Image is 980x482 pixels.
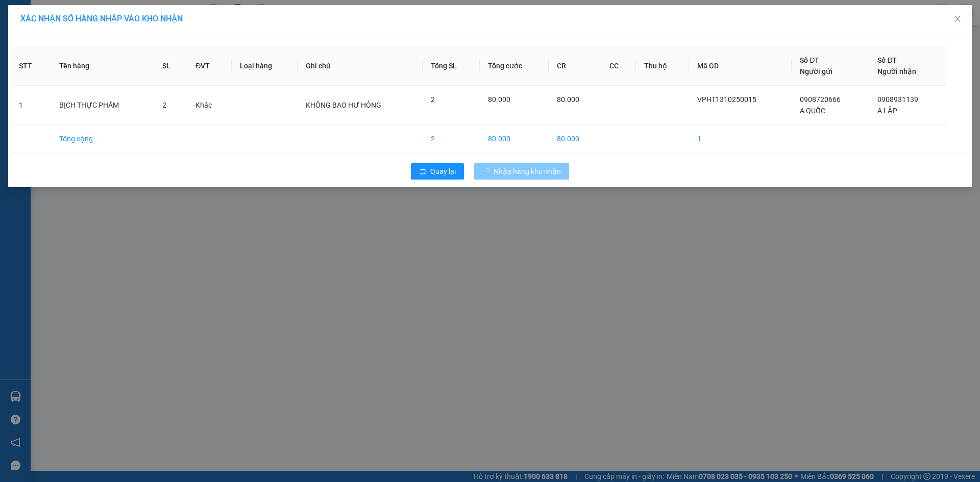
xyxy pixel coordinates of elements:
img: logo.jpg [5,5,61,61]
li: Thảo [PERSON_NAME] [5,61,112,75]
th: CR [549,46,601,86]
th: CC [601,46,636,86]
button: Close [943,5,972,34]
span: Nhập hàng kho nhận [494,166,561,177]
td: 2 [423,125,480,153]
span: Người gửi [800,67,832,75]
li: In ngày: 14:32 13/10 [5,75,112,90]
td: Tổng cộng [51,125,154,153]
span: VPHT1310250015 [697,95,756,104]
td: Khác [187,86,232,125]
button: rollbackQuay lại [411,163,464,180]
span: 0908720666 [800,95,841,104]
td: 1 [689,125,792,153]
span: rollback [419,168,426,176]
th: SL [154,46,187,86]
span: Số ĐT [877,56,897,64]
th: Thu hộ [636,46,690,86]
span: close [953,15,962,23]
th: Tổng cước [480,46,548,86]
span: loading [482,168,494,175]
span: 2 [162,101,166,109]
th: Mã GD [689,46,792,86]
span: 2 [431,95,435,104]
td: 80.000 [480,125,548,153]
th: STT [11,46,51,86]
th: Ghi chú [298,46,422,86]
th: Loại hàng [232,46,298,86]
td: 1 [11,86,51,125]
span: KHÔNG BAO HƯ HỎNG [306,101,381,109]
button: Nhập hàng kho nhận [474,163,569,180]
span: Người nhận [877,67,916,75]
th: Tổng SL [423,46,480,86]
span: XÁC NHẬN SỐ HÀNG NHẬP VÀO KHO NHẬN [20,14,183,23]
span: A QUỐC [800,107,825,115]
span: 80.000 [488,95,510,104]
td: 80.000 [549,125,601,153]
span: 0908931139 [877,95,918,104]
span: Số ĐT [800,56,819,64]
th: ĐVT [187,46,232,86]
th: Tên hàng [51,46,154,86]
td: BỊCH THỰC PHẨM [51,86,154,125]
span: Quay lại [430,166,456,177]
span: 80.000 [557,95,579,104]
span: A LẬP [877,107,897,115]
